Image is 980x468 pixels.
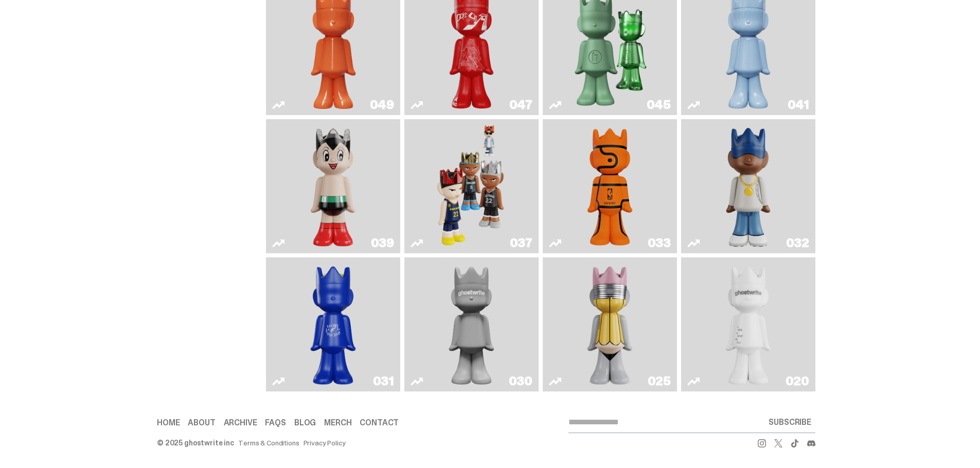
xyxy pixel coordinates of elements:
img: No. 2 Pencil [575,261,646,387]
a: No. 2 Pencil [549,261,671,387]
a: Privacy Policy [304,439,346,446]
div: 031 [373,375,394,387]
img: Latte [298,261,369,387]
button: SUBSCRIBE [764,412,815,433]
div: 020 [786,375,809,387]
div: 049 [370,99,394,111]
div: 047 [509,99,532,111]
a: Contact [360,419,399,427]
a: Swingman [687,123,809,249]
div: 037 [510,237,532,249]
a: Home [157,419,180,427]
div: 025 [648,375,671,387]
a: FAQs [265,419,286,427]
a: Game Face (2024) [411,123,532,249]
div: © 2025 ghostwrite inc [157,439,234,446]
a: Astro Boy [272,123,394,249]
div: 041 [788,99,809,111]
a: One [411,261,532,387]
a: Merch [324,419,351,427]
div: 032 [786,237,809,249]
a: Archive [224,419,257,427]
img: Swingman [713,123,784,249]
img: One [436,261,507,387]
a: Blog [294,419,316,427]
img: Astro Boy [306,123,361,249]
div: 033 [648,237,671,249]
a: ghost [687,261,809,387]
a: Terms & Conditions [238,439,299,446]
a: Latte [272,261,394,387]
img: Game Face (2024) [436,123,507,249]
img: Game Ball [583,123,637,249]
div: 039 [371,237,394,249]
div: 045 [647,99,671,111]
img: ghost [713,261,784,387]
a: Game Ball [549,123,671,249]
a: About [188,419,215,427]
div: 030 [509,375,532,387]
